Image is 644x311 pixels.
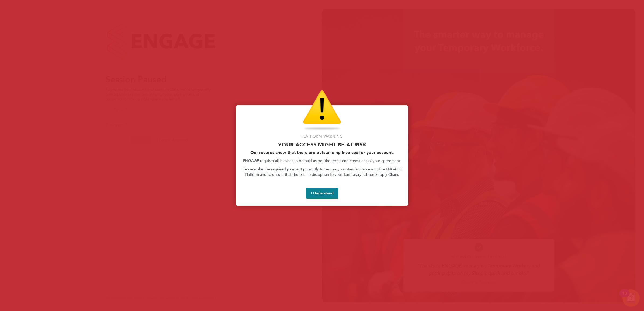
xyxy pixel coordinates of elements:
h2: Our records show that there are outstanding Invoices for your account. [242,150,402,155]
p: Platform Warning [242,134,402,139]
button: I Understand [306,188,338,199]
img: Warning Icon [303,90,341,131]
p: ENGAGE requires all invoices to be paid as per the terms and conditions of your agreement. [242,158,402,164]
p: Please make the required payment promptly to restore your standard access to the ENGAGE Platform ... [242,167,402,177]
p: Your access might be at risk [242,141,402,148]
div: Access At Risk [236,105,408,206]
